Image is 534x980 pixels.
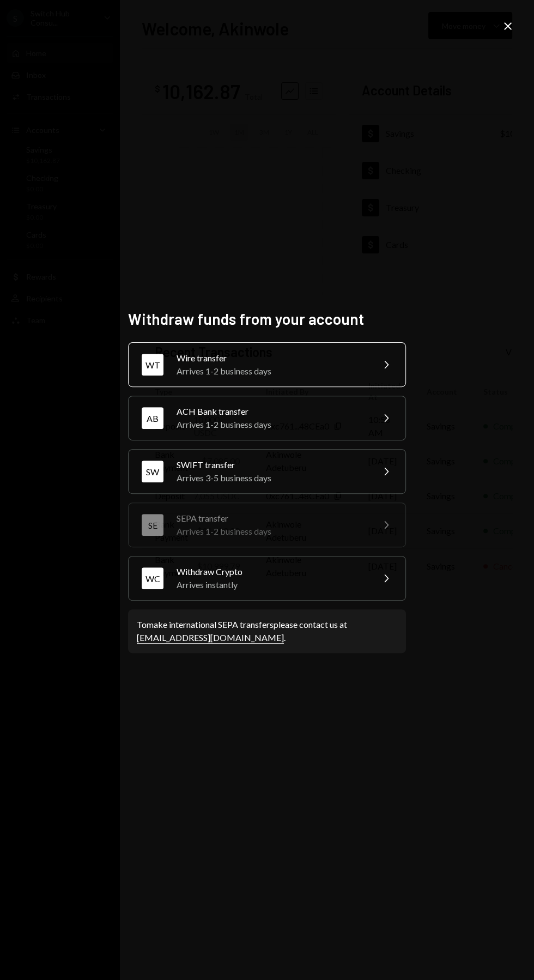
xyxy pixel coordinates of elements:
button: WCWithdraw CryptoArrives instantly [128,556,406,601]
div: SE [142,514,163,536]
button: ABACH Bank transferArrives 1-2 business days [128,396,406,440]
div: AB [142,407,163,429]
div: SWIFT transfer [177,458,366,471]
div: WC [142,567,163,589]
div: Withdraw Crypto [177,565,366,578]
div: SW [142,461,163,482]
div: SEPA transfer [177,512,366,525]
div: Wire transfer [177,352,366,365]
button: SESEPA transferArrives 1-2 business days [128,503,406,547]
div: WT [142,354,163,376]
h2: Withdraw funds from your account [128,308,406,330]
div: Arrives 1-2 business days [177,418,366,431]
div: Arrives 3-5 business days [177,471,366,485]
button: SWSWIFT transferArrives 3-5 business days [128,449,406,494]
a: [EMAIL_ADDRESS][DOMAIN_NAME] [137,632,284,644]
div: Arrives 1-2 business days [177,365,366,378]
div: ACH Bank transfer [177,405,366,418]
div: Arrives 1-2 business days [177,525,366,538]
div: Arrives instantly [177,578,366,591]
div: To make international SEPA transfers please contact us at . [137,618,397,644]
button: WTWire transferArrives 1-2 business days [128,342,406,387]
